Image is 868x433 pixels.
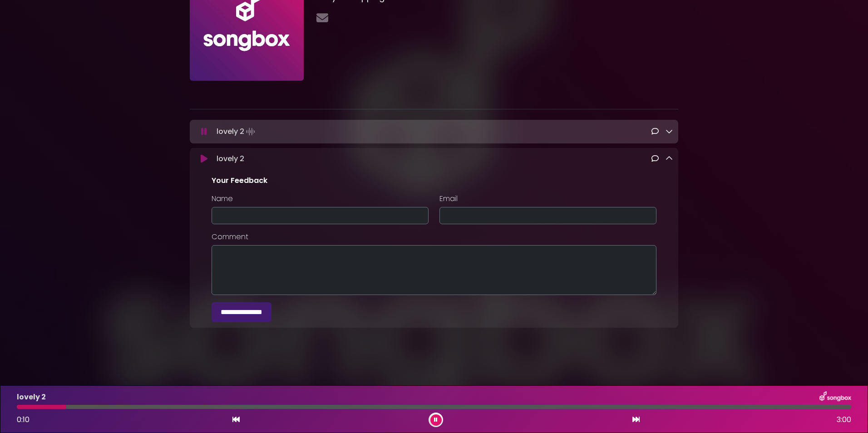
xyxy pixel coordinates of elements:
[212,232,248,241] label: Comment
[212,194,233,203] label: Name
[217,153,244,164] p: lovely 2
[439,194,458,203] label: Email
[212,175,656,186] p: Your Feedback
[244,125,257,138] img: waveform4.gif
[217,125,257,138] p: lovely 2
